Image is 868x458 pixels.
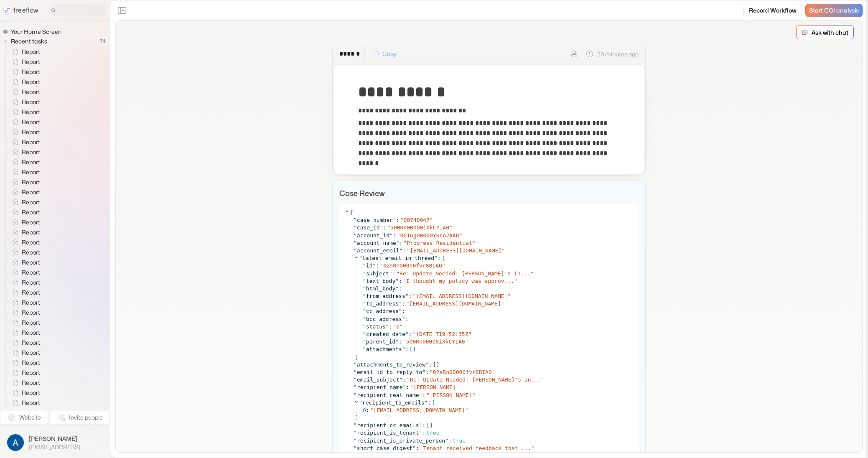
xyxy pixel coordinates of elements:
span: 500Rn00000iXkCYIA0 [390,224,449,231]
span: [DATE]T19:52:35Z [416,331,468,337]
span: : [402,308,405,314]
span: Report [20,248,43,257]
span: ] [430,422,433,429]
span: [EMAIL_ADDRESS] [29,443,81,451]
span: " [419,430,423,436]
span: created_date [366,331,405,337]
span: { [350,209,353,216]
span: " [472,240,476,246]
span: Report [20,138,43,146]
a: Report [6,328,43,338]
a: Report [6,388,43,398]
span: 02sRn00000fvr8BIAQ [433,369,492,375]
span: Report [20,148,43,156]
span: : [425,369,429,375]
span: " [354,422,357,428]
span: " [363,285,366,292]
a: Report [6,87,43,97]
span: parent_id [366,338,395,345]
span: " [430,369,433,375]
span: Report [20,178,43,186]
span: " [395,285,399,292]
span: I thought my policy was approv... [406,278,514,284]
span: Your Home Screen [9,28,64,36]
button: Recent tasks [3,36,51,46]
span: true [426,430,439,436]
span: " [530,270,534,277]
span: Report [20,168,43,176]
span: " [354,430,357,436]
span: short_case_digest [357,445,412,451]
span: : [429,361,432,369]
img: profile [7,434,24,451]
span: attachments [366,346,402,352]
span: Report [20,349,43,357]
span: " [370,407,374,413]
span: ] [355,415,359,421]
span: : [402,300,405,307]
span: 74 [96,36,110,47]
span: Report [20,58,43,66]
span: case_number [357,217,393,223]
span: html_body [366,285,395,292]
span: " [396,270,400,277]
a: Report [6,97,43,107]
a: Report [6,338,43,348]
p: freeflow [13,5,38,15]
span: Report [20,228,43,237]
span: : [396,217,400,223]
span: " [363,338,366,345]
a: Report [6,117,43,127]
span: recipient_real_name [357,392,419,398]
span: " [459,232,462,239]
a: Report [6,127,43,137]
span: [PERSON_NAME] [413,384,456,390]
span: Report [20,108,43,116]
span: status [366,323,386,330]
p: Case Review [339,188,639,199]
a: Report [6,187,43,197]
span: " [407,247,410,254]
span: 500Rn00000iXkCYIA0 [406,338,465,345]
span: " [405,331,409,337]
span: Recent tasks [9,37,50,46]
span: Report [20,369,43,377]
span: : [406,384,409,390]
span: Progress Residential [407,240,472,246]
span: recipient_is_tenant [357,430,419,436]
span: " [386,323,389,330]
span: " [445,438,448,444]
span: Report [20,158,43,166]
span: " [472,392,476,398]
span: " [354,232,357,239]
span: " [389,232,393,239]
span: : [376,262,379,269]
span: " [354,438,357,444]
span: [ [426,422,430,429]
span: Report [20,208,43,216]
span: " [354,247,357,254]
span: Report [20,288,43,297]
span: attachments_to_review [357,361,425,368]
a: Report [6,147,43,157]
span: " [465,407,468,413]
span: [EMAIL_ADDRESS][DOMAIN_NAME] [410,247,501,254]
a: Report [6,267,43,277]
span: [ [433,361,436,369]
span: subject [366,270,389,277]
span: : [402,377,406,383]
span: " [363,300,366,307]
span: Start COI analysis [809,7,859,14]
span: : [409,331,412,337]
span: " [363,262,366,269]
span: " [354,217,357,223]
span: Report [20,188,43,196]
span: text_body [366,278,395,284]
span: ] [412,346,416,353]
span: recipient_cc_emails [357,422,419,428]
a: Report [6,257,43,267]
span: " [399,308,402,314]
span: Tenant received feedback that ... [423,445,531,451]
span: Report [20,128,43,136]
span: " [403,240,407,246]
